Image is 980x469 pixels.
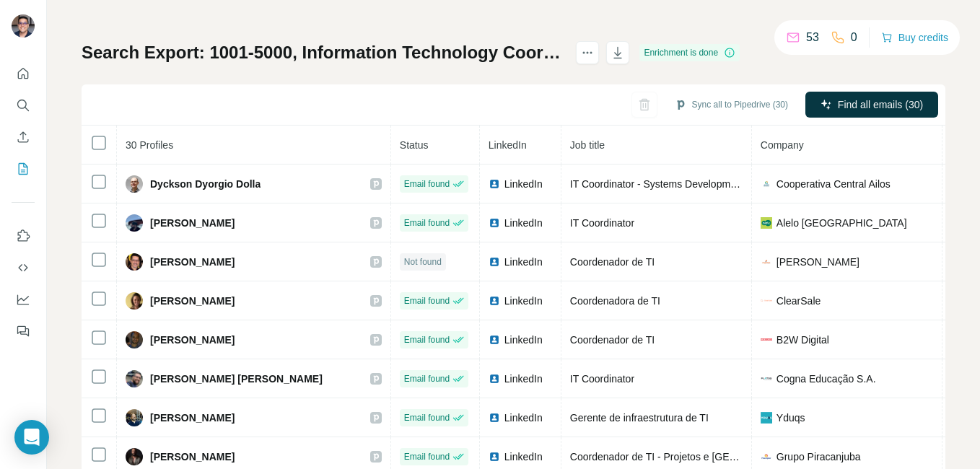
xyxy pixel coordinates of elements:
img: Avatar [126,175,143,193]
button: Search [12,92,35,118]
img: LinkedIn logo [489,217,500,229]
img: Avatar [126,448,143,465]
span: Email found [404,372,450,385]
span: Coordenador de TI - Projetos e [GEOGRAPHIC_DATA] [570,451,817,463]
img: company-logo [761,178,772,190]
p: 0 [851,29,857,46]
span: B2W Digital [776,333,829,347]
span: Email found [404,216,450,229]
button: Use Surfe on LinkedIn [12,223,35,249]
span: Grupo Piracanjuba [776,450,861,464]
button: Dashboard [12,286,35,312]
span: Alelo [GEOGRAPHIC_DATA] [776,216,907,230]
span: Coordenador de TI [570,334,655,346]
img: Avatar [12,14,35,38]
button: Quick start [12,61,35,87]
span: LinkedIn [504,450,543,464]
img: LinkedIn logo [489,256,500,268]
span: Email found [404,450,450,463]
img: LinkedIn logo [489,334,500,346]
span: Email found [404,411,450,424]
span: Status [400,139,429,151]
button: Use Surfe API [12,255,35,281]
span: IT Coordinator - Systems Development [570,178,745,190]
span: [PERSON_NAME] [150,294,235,308]
span: [PERSON_NAME] [PERSON_NAME] [150,372,323,386]
img: company-logo [761,217,772,229]
h1: Search Export: 1001-5000, Information Technology Coordinator - [DATE] 17:19 [82,41,563,64]
span: [PERSON_NAME] [150,333,235,347]
span: 30 Profiles [126,139,173,151]
span: LinkedIn [504,177,543,191]
span: LinkedIn [504,255,543,269]
span: Email found [404,177,450,190]
button: My lists [12,156,35,182]
span: Company [761,139,804,151]
span: Not found [404,255,442,268]
span: Dyckson Dyorgio Dolla [150,177,261,191]
span: Cogna Educação S.A. [776,372,876,386]
img: LinkedIn logo [489,178,500,190]
span: Job title [570,139,605,151]
span: IT Coordinator [570,373,634,385]
img: LinkedIn logo [489,295,500,307]
img: Avatar [126,331,143,349]
img: company-logo [761,338,772,341]
img: LinkedIn logo [489,373,500,385]
img: company-logo [761,451,772,463]
span: [PERSON_NAME] [150,255,235,269]
span: Email found [404,333,450,346]
button: actions [576,41,599,64]
span: [PERSON_NAME] [776,255,859,269]
img: company-logo [761,373,772,385]
div: Open Intercom Messenger [14,420,49,455]
img: Avatar [126,214,143,232]
button: Enrich CSV [12,124,35,150]
span: Coordenador de TI [570,256,655,268]
img: LinkedIn logo [489,451,500,463]
span: Gerente de infraestrutura de TI [570,412,709,424]
span: [PERSON_NAME] [150,411,235,425]
span: Find all emails (30) [838,97,923,112]
span: [PERSON_NAME] [150,216,235,230]
button: Sync all to Pipedrive (30) [665,94,798,115]
img: company-logo [761,256,772,268]
button: Find all emails (30) [805,92,938,118]
img: Avatar [126,409,143,426]
span: Coordenadora de TI [570,295,660,307]
span: LinkedIn [504,294,543,308]
span: IT Coordinator [570,217,634,229]
img: LinkedIn logo [489,412,500,424]
img: company-logo [761,412,772,424]
span: ClearSale [776,294,821,308]
button: Feedback [12,318,35,344]
img: company-logo [761,299,772,302]
span: Email found [404,294,450,307]
span: LinkedIn [504,372,543,386]
button: Buy credits [881,27,948,48]
img: Avatar [126,253,143,271]
span: Yduqs [776,411,805,425]
span: LinkedIn [504,411,543,425]
span: LinkedIn [504,216,543,230]
img: Avatar [126,370,143,387]
div: Enrichment is done [639,44,740,61]
img: Avatar [126,292,143,310]
span: Cooperativa Central Ailos [776,177,891,191]
span: [PERSON_NAME] [150,450,235,464]
span: LinkedIn [504,333,543,347]
p: 53 [806,29,819,46]
span: LinkedIn [489,139,527,151]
